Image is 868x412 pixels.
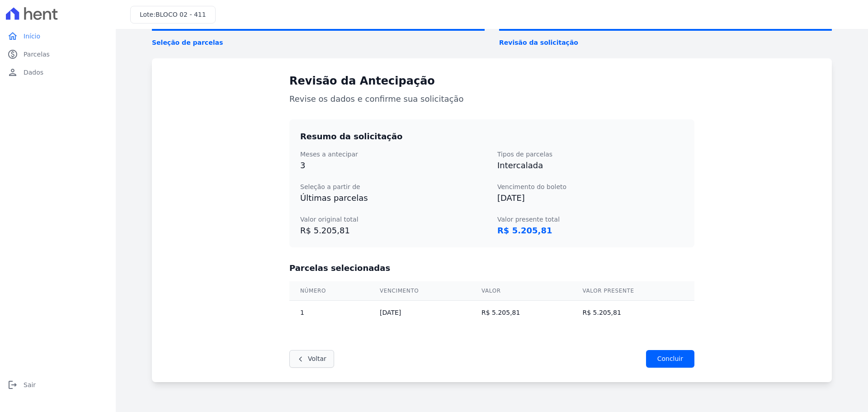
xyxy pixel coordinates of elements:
[289,301,369,325] td: 1
[300,150,486,159] dt: Meses a antecipar
[499,38,832,47] span: Revisão da solicitação
[4,63,112,81] a: personDados
[369,281,471,301] th: Vencimento
[471,301,571,325] td: R$ 5.205,81
[140,10,206,19] h3: Lote:
[497,224,684,237] dd: R$ 5.205,81
[471,281,571,301] th: Valor
[571,281,694,301] th: Valor presente
[289,262,694,274] h3: Parcelas selecionadas
[497,192,684,204] dd: [DATE]
[497,182,684,192] dt: Vencimento do boleto
[4,45,112,63] a: paidParcelas
[289,281,369,301] th: Número
[369,301,471,325] td: [DATE]
[156,11,206,18] span: BLOCO 02 - 411
[289,93,694,105] h2: Revise os dados e confirme sua solicitação
[497,159,684,171] dd: Intercalada
[152,38,485,47] span: Seleção de parcelas
[7,31,18,42] i: home
[497,215,684,224] dt: Valor presente total
[300,215,486,224] dt: Valor original total
[7,379,18,390] i: logout
[300,159,486,171] dd: 3
[7,49,18,60] i: paid
[300,130,684,142] h3: Resumo da solicitação
[4,376,112,394] a: logoutSair
[289,73,694,89] h1: Revisão da Antecipação
[24,68,43,77] span: Dados
[289,350,334,368] a: Voltar
[300,192,486,204] dd: Últimas parcelas
[24,380,36,389] span: Sair
[300,224,486,237] dd: R$ 5.205,81
[24,32,40,41] span: Início
[571,301,694,325] td: R$ 5.205,81
[4,27,112,45] a: homeInício
[7,67,18,78] i: person
[24,50,50,59] span: Parcelas
[646,350,694,368] input: Concluir
[152,29,832,47] nav: Progress
[300,182,486,192] dt: Seleção a partir de
[497,150,684,159] dt: Tipos de parcelas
